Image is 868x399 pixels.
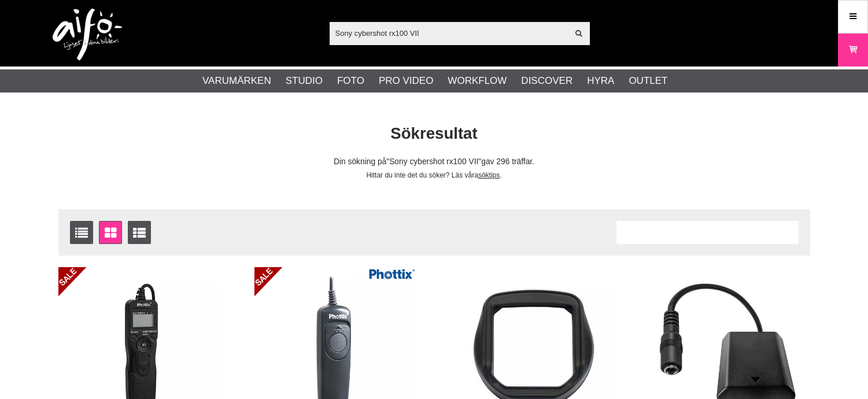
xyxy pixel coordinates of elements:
[379,73,433,88] a: Pro Video
[448,73,507,88] a: Workflow
[587,73,614,88] a: Hyra
[337,73,364,88] a: Foto
[202,73,271,88] a: Varumärken
[500,171,501,179] span: .
[478,171,500,179] a: söktips
[53,9,122,61] img: logo.png
[286,73,323,88] a: Studio
[629,73,667,88] a: Outlet
[330,24,568,42] input: Sök produkter ...
[386,157,481,166] span: Sony cybershot rx100 VII
[366,171,478,179] span: Hittar du inte det du söker? Läs våra
[50,123,819,145] h1: Sökresultat
[334,157,534,166] span: Din sökning på gav 296 träffar.
[521,73,572,88] a: Discover
[128,221,151,244] a: Utökad listvisning
[99,221,122,244] a: Fönstervisning
[70,221,93,244] a: Listvisning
